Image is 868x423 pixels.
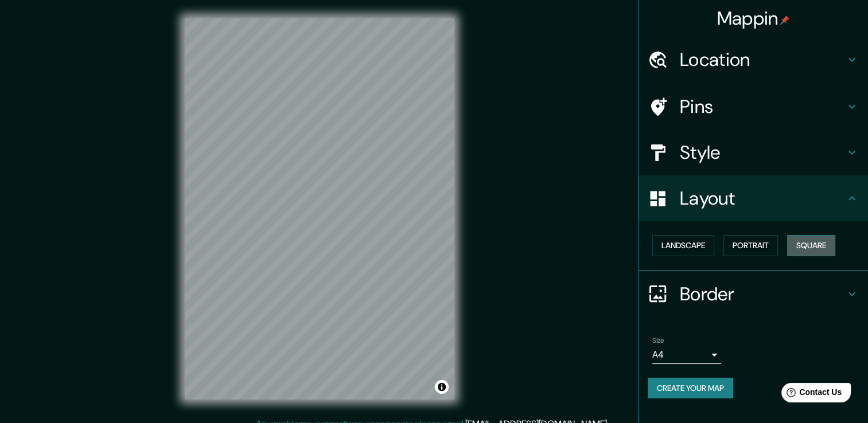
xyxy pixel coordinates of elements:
[648,378,733,399] button: Create your map
[639,175,868,221] div: Layout
[780,15,789,25] img: pin-icon.png
[652,235,714,256] button: Landscape
[652,335,664,345] label: Size
[717,7,790,30] h4: Mappin
[680,187,845,210] h4: Layout
[639,271,868,317] div: Border
[680,48,845,71] h4: Location
[639,84,868,130] div: Pins
[766,378,855,410] iframe: Help widget launcher
[652,346,721,364] div: A4
[680,141,845,164] h4: Style
[787,235,835,256] button: Square
[723,235,778,256] button: Portrait
[639,37,868,83] div: Location
[185,18,454,399] canvas: Map
[680,283,845,305] h4: Border
[680,95,845,118] h4: Pins
[639,130,868,175] div: Style
[435,380,449,394] button: Toggle attribution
